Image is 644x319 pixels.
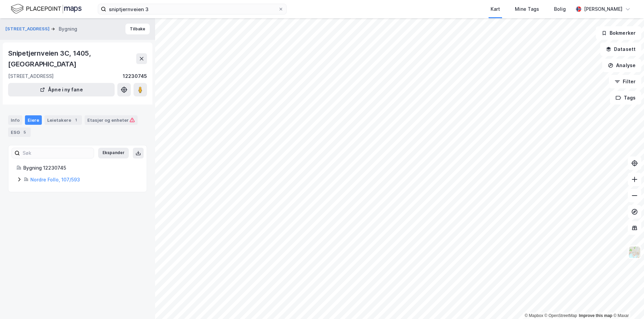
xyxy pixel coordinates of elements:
[5,26,51,32] button: [STREET_ADDRESS]
[25,115,42,125] div: Eiere
[30,177,80,182] a: Nordre Follo, 107/593
[8,72,54,80] div: [STREET_ADDRESS]
[525,313,543,318] a: Mapbox
[72,117,79,123] div: 1
[596,26,641,40] button: Bokmerker
[20,148,94,158] input: Søk
[106,4,278,14] input: Søk på adresse, matrikkel, gårdeiere, leietakere eller personer
[609,75,641,88] button: Filter
[45,115,82,125] div: Leietakere
[602,59,641,72] button: Analyse
[125,24,150,34] button: Tilbake
[59,25,77,33] div: Bygning
[8,127,31,137] div: ESG
[11,3,82,15] img: logo.f888ab2527a4732fd821a326f86c7f29.svg
[491,5,500,13] div: Kart
[628,246,641,259] img: Z
[21,129,28,136] div: 5
[610,287,644,319] iframe: Chat Widget
[515,5,539,13] div: Mine Tags
[610,91,641,105] button: Tags
[123,72,147,80] div: 12230745
[8,83,115,96] button: Åpne i ny fane
[98,148,129,158] button: Ekspander
[554,5,566,13] div: Bolig
[8,115,22,125] div: Info
[23,164,139,172] div: Bygning 12230745
[545,313,577,318] a: OpenStreetMap
[87,117,135,123] div: Etasjer og enheter
[8,48,136,69] div: Snipetjernveien 3C, 1405, [GEOGRAPHIC_DATA]
[600,42,641,56] button: Datasett
[579,313,612,318] a: Improve this map
[584,5,622,13] div: [PERSON_NAME]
